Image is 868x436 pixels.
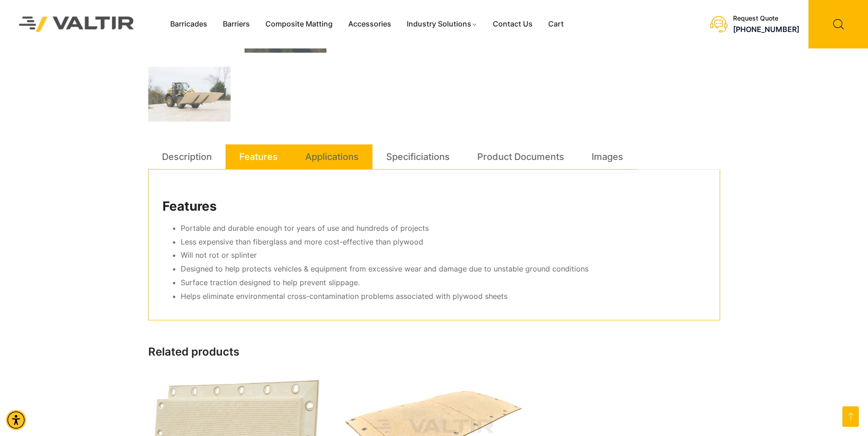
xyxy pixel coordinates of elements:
h2: Features [162,199,706,214]
a: Barriers [215,17,258,31]
a: Open this option [842,406,859,427]
div: Accessibility Menu [6,410,26,430]
a: Contact Us [485,17,540,31]
li: Will not rot or splinter [181,249,706,262]
a: Composite Matting [258,17,340,31]
img: Valtir Rentals [7,5,146,44]
a: Images [592,144,623,169]
li: Helps eliminate environmental cross-contamination problems associated with plywood sheets [181,290,706,303]
li: Designed to help protects vehicles & equipment from excessive wear and damage due to unstable gro... [181,262,706,276]
li: Less expensive than fiberglass and more cost-effective than plywood [181,235,706,249]
a: Applications [305,144,359,169]
a: Industry Solutions [399,17,485,31]
img: A Komatsu wheel loader with a large flat attachment is operating on a construction site, surround... [148,67,231,122]
a: call (888) 496-3625 [733,25,799,34]
a: Product Documents [477,144,564,169]
li: Surface traction designed to help prevent slippage. [181,276,706,290]
a: Specificiations [386,144,450,169]
a: Features [239,144,278,169]
a: Description [162,144,212,169]
a: Cart [540,17,571,31]
h2: Related products [148,346,720,359]
li: Portable and durable enough tor years of use and hundreds of projects [181,222,706,235]
a: Accessories [340,17,399,31]
a: Barricades [162,17,215,31]
div: Request Quote [733,15,799,22]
